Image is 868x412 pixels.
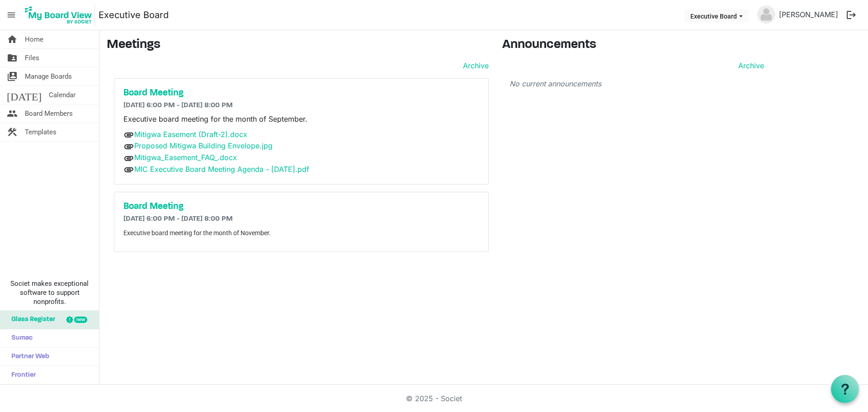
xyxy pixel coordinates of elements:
img: no-profile-picture.svg [757,5,775,24]
a: Mitigwa_Easement_FAQ_.docx [134,153,237,162]
a: Mitigwa Easement (Draft-2).docx [134,130,247,139]
span: switch_account [7,67,18,85]
span: menu [3,6,20,24]
span: home [7,30,18,48]
span: Home [25,30,43,48]
a: Board Meeting [123,88,479,99]
span: Glass Register [7,311,55,329]
a: MIC Executive Board Meeting Agenda - [DATE].pdf [134,165,309,174]
a: My Board View Logo [22,4,99,26]
button: Executive Board dropdownbutton [684,9,749,22]
a: Archive [735,60,764,71]
span: Calendar [49,86,75,104]
span: Board Members [25,104,73,123]
a: Executive Board [99,6,169,24]
a: [PERSON_NAME] [775,5,842,24]
span: Sumac [7,329,33,347]
p: Executive board meeting for the month of September. [123,114,479,124]
a: Board Meeting [123,201,479,212]
span: [DATE] [7,86,42,104]
a: Archive [459,60,489,71]
button: logout [842,5,861,24]
span: Partner Web [7,348,49,366]
span: Files [25,49,39,67]
span: Executive board meeting for the month of November. [123,229,271,237]
h3: Announcements [502,38,771,53]
span: Frontier [7,366,36,384]
span: attachment [123,153,134,164]
span: attachment [123,141,134,152]
span: Templates [25,123,57,141]
h3: Meetings [107,38,489,53]
img: My Board View Logo [22,4,95,26]
span: construction [7,123,18,141]
h6: [DATE] 6:00 PM - [DATE] 8:00 PM [123,215,479,223]
span: attachment [123,164,134,175]
span: Manage Boards [25,67,72,85]
span: folder_shared [7,49,18,67]
h6: [DATE] 6:00 PM - [DATE] 8:00 PM [123,101,479,110]
div: new [74,317,87,323]
span: people [7,104,18,123]
span: attachment [123,129,134,140]
span: Societ makes exceptional software to support nonprofits. [4,279,95,306]
a: © 2025 - Societ [406,394,462,403]
p: No current announcements [509,78,764,89]
a: Proposed Mitigwa Building Envelope.jpg [134,141,273,150]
